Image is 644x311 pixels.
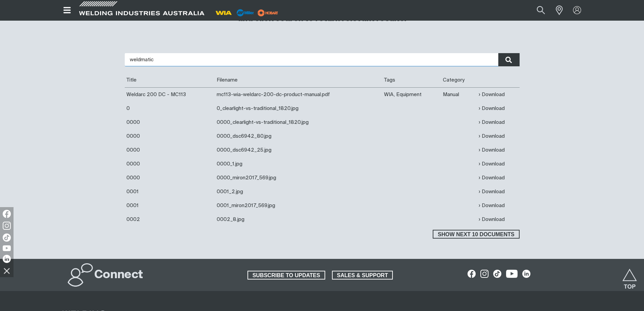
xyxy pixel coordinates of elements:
span: SALES & SUPPORT [333,271,392,280]
td: 0000 [125,157,215,171]
td: 0 [125,102,215,115]
span: Show next 10 documents [433,230,519,239]
td: 0001 [125,185,215,199]
td: 0001 [125,199,215,213]
a: SALES & SUPPORT [332,271,393,280]
a: Download [479,105,505,112]
a: Download [479,174,505,182]
td: Weldarc 200 DC - MC113 [125,87,215,102]
td: WIA, Equipment [382,87,441,102]
img: Facebook [3,210,11,218]
h2: Connect [94,268,143,283]
button: Show next 10 documents [433,230,519,239]
td: 0000_1.jpg [215,157,383,171]
a: Download [479,132,505,140]
th: Title [125,73,215,87]
th: Filename [215,73,383,87]
td: 0000_dsc6942_25.jpg [215,143,383,157]
td: 0000 [125,143,215,157]
td: 0002 [125,213,215,226]
a: Download [479,216,505,223]
th: Tags [382,73,441,87]
input: Enter search... [125,53,520,66]
img: hide socials [1,265,13,276]
a: Download [479,160,505,168]
img: TikTok [3,234,11,242]
td: mc113-wia-weldarc-200-dc-product-manual.pdf [215,87,383,102]
td: 0001_2.jpg [215,185,383,199]
th: Category [441,73,477,87]
td: 0002_8.jpg [215,213,383,226]
td: 0000 [125,129,215,143]
a: miller [256,10,280,15]
img: YouTube [3,245,11,251]
img: Instagram [3,222,11,230]
a: Download [479,202,505,209]
button: Scroll to top [622,269,637,284]
td: 0_clearlight-vs-traditional_1820.jpg [215,102,383,115]
span: SUBSCRIBE TO UPDATES [248,271,325,280]
button: Search products [529,3,552,18]
td: 0001_miron2017_569.jpg [215,199,383,213]
td: 0000_miron2017_569.jpg [215,171,383,185]
td: 0000 [125,171,215,185]
a: Download [479,118,505,126]
a: SUBSCRIBE TO UPDATES [247,271,325,280]
a: Download [479,91,505,98]
td: 0000 [125,115,215,129]
td: Manual [441,87,477,102]
img: miller [256,8,280,18]
td: 0000_clearlight-vs-traditional_1820.jpg [215,115,383,129]
td: 0000_dsc6942_80.jpg [215,129,383,143]
a: Download [479,188,505,196]
img: LinkedIn [3,255,11,263]
a: Download [479,146,505,154]
input: Product name or item number... [521,3,552,18]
